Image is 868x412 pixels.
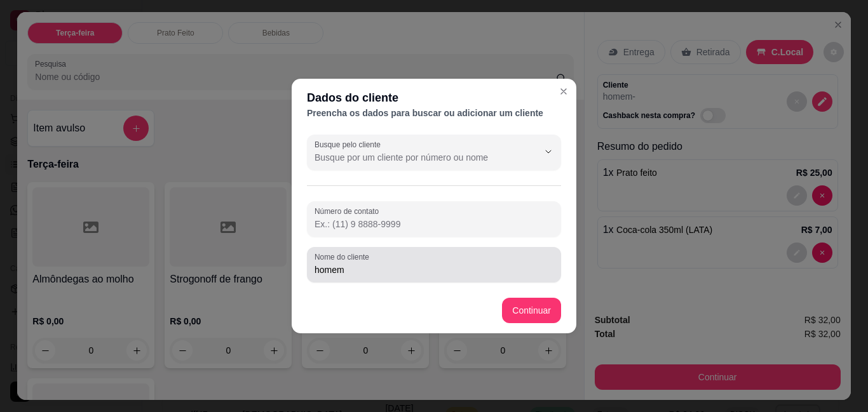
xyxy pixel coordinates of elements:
[315,139,385,150] label: Busque pelo cliente
[307,89,561,107] div: Dados do cliente
[315,151,518,164] input: Busque pelo cliente
[315,251,374,262] label: Nome do cliente
[307,107,561,119] div: Preencha os dados para buscar ou adicionar um cliente
[315,206,383,216] label: Número de contato
[315,218,553,230] input: Número de contato
[538,142,559,162] button: Show suggestions
[553,81,574,102] button: Close
[315,263,553,276] input: Nome do cliente
[502,298,561,323] button: Continuar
